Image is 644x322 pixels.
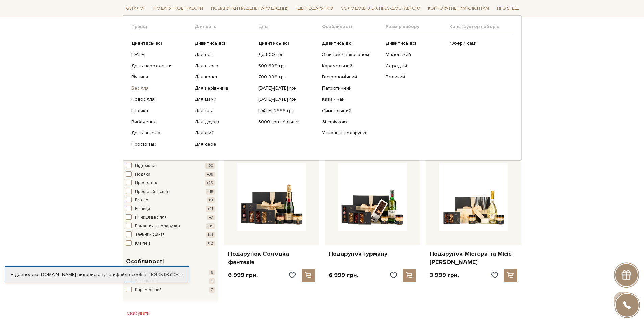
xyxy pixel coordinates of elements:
a: Гастрономічний [322,74,380,80]
div: Каталог [123,15,522,161]
a: Новосілля [131,96,190,102]
a: Вибачення [131,119,190,125]
a: Подарунок гурману [329,250,416,258]
a: Весілля [131,85,190,91]
span: 6 [209,278,215,284]
span: +11 [207,197,215,203]
a: Великий [386,74,444,80]
span: Конструктор наборів [449,24,513,30]
a: Подяка [131,107,190,114]
p: 3 999 грн. [430,271,459,279]
span: Річниця весілля [135,214,167,221]
a: Корпоративним клієнтам [425,3,492,14]
a: Річниця [131,74,190,80]
a: Унікальні подарунки [322,130,380,136]
a: файли cookie [116,272,146,277]
span: +21 [206,232,215,238]
b: Дивитись всі [131,40,162,46]
a: Карамельний [322,63,380,69]
span: Розмір набору [126,303,169,313]
span: +7 [207,215,215,220]
a: Для друзів [195,119,253,125]
button: Різдво +11 [126,197,215,204]
span: Різдво [135,197,148,204]
span: 6 [209,270,215,275]
b: Дивитись всі [258,40,289,46]
a: [DATE]-[DATE] грн [258,85,317,91]
span: +12 [206,241,215,246]
button: Подяка +36 [126,171,215,178]
button: Просто так +23 [126,180,215,187]
a: Просто так [131,141,190,147]
b: Дивитись всі [386,40,416,46]
a: "Збери сам" [449,40,508,46]
span: Особливості [126,257,164,266]
button: Річниця весілля +7 [126,214,215,221]
span: Особливості [322,24,385,30]
span: Річниця [135,206,150,213]
b: Дивитись всі [195,40,225,46]
a: 500-699 грн [258,63,317,69]
b: Дивитись всі [322,40,353,46]
button: Річниця +21 [126,206,215,213]
a: Для себе [195,141,253,147]
a: Для неї [195,51,253,57]
span: 7 [209,287,215,293]
span: +23 [205,180,215,186]
a: До 500 грн [258,51,317,57]
a: Дивитись всі [131,40,190,46]
a: Маленький [386,51,444,57]
button: Таємний Санта +21 [126,231,215,238]
p: 6 999 грн. [329,271,358,279]
span: Просто так [135,180,157,187]
a: Символічний [322,107,380,114]
a: День ангела [131,130,190,136]
span: Ціна [258,24,322,30]
button: Скасувати [123,308,154,319]
span: Карамельний [135,287,162,293]
button: Ювілей +12 [126,240,215,247]
a: Для сім'ї [195,130,253,136]
a: День народження [131,63,190,69]
span: Подарунки на День народження [208,3,291,14]
span: Подяка [135,171,150,178]
a: 3000 грн і більше [258,119,317,125]
a: Подарунок Солодка фантазія [228,250,315,266]
div: Я дозволяю [DOMAIN_NAME] використовувати [5,272,189,278]
a: Солодощі з експрес-доставкою [338,3,423,14]
a: Дивитись всі [195,40,253,46]
span: Ювілей [135,240,150,247]
a: З вином / алкоголем [322,51,380,57]
span: Каталог [123,3,148,14]
button: Підтримка +20 [126,163,215,169]
span: Розмір набору [386,24,449,30]
a: Для керівників [195,85,253,91]
a: Дивитись всі [386,40,444,46]
span: Романтичні подарунки [135,223,180,230]
a: [DATE] [131,51,190,57]
span: +15 [206,223,215,229]
span: Ідеї подарунків [294,3,336,14]
span: +20 [205,163,215,169]
a: Патріотичний [322,85,380,91]
a: Середній [386,63,444,69]
span: Професійні свята [135,189,171,195]
a: Для нього [195,63,253,69]
a: Для колег [195,74,253,80]
span: Підтримка [135,163,156,169]
a: Для мами [195,96,253,102]
span: Подарункові набори [151,3,206,14]
button: Карамельний 7 [126,287,215,293]
a: Кава / чай [322,96,380,102]
a: Дивитись всі [322,40,380,46]
button: Професійні свята +15 [126,189,215,195]
a: Дивитись всі [258,40,317,46]
a: 700-999 грн [258,74,317,80]
a: Погоджуюсь [149,272,183,278]
span: Привід [131,24,195,30]
a: Зі стрічкою [322,119,380,125]
p: 6 999 грн. [228,271,258,279]
span: +21 [206,206,215,212]
a: Подарунок Містера та Місіс [PERSON_NAME] [430,250,517,266]
span: +36 [205,172,215,177]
